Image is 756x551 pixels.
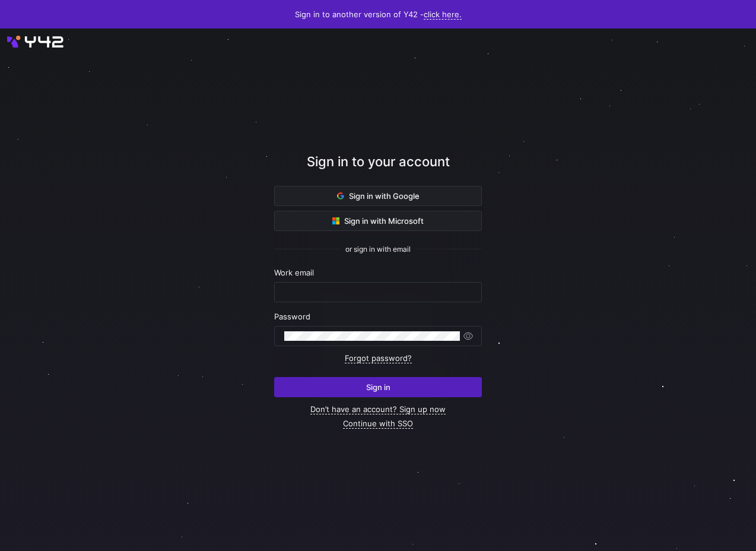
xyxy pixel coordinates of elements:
span: Sign in with Google [337,191,420,201]
span: Password [274,312,310,321]
button: Sign in [274,377,482,397]
span: Work email [274,268,314,277]
a: Continue with SSO [343,419,413,429]
span: or sign in with email [345,245,411,254]
button: Sign in with Microsoft [274,211,482,231]
a: Forgot password? [345,353,412,363]
a: click here. [424,9,462,20]
span: Sign in [366,382,390,392]
button: Sign in with Google [274,186,482,206]
span: Sign in with Microsoft [332,216,424,226]
div: Sign in to your account [274,152,482,186]
a: Don’t have an account? Sign up now [310,404,446,414]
